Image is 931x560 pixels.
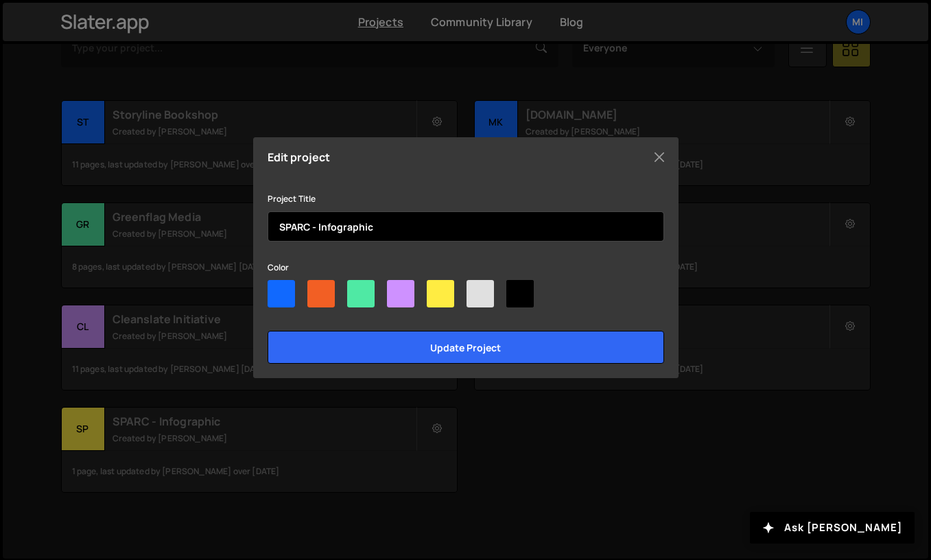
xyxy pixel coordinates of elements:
label: Color [268,261,290,275]
button: Ask [PERSON_NAME] [750,512,915,544]
h5: Edit project [268,152,331,163]
input: Project name [268,211,664,242]
button: Close [649,147,670,167]
label: Project Title [268,192,316,206]
input: Update project [268,331,664,364]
